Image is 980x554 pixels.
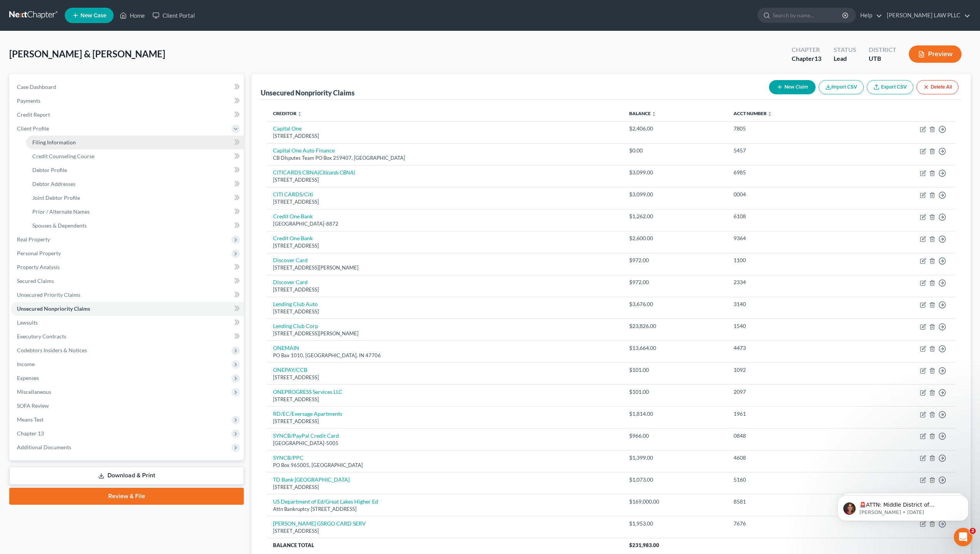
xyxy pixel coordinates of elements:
i: (Citicards CBNA) [318,169,355,176]
a: Prior / Alternate Names [26,205,244,219]
div: $0.00 [629,147,721,154]
div: Chapter [792,54,821,63]
div: Unsecured Nonpriority Claims [261,88,355,97]
span: Miscellaneous [17,388,51,395]
span: $231,983.00 [629,542,659,548]
div: [STREET_ADDRESS] [273,242,617,249]
span: 2 [970,528,976,534]
span: New Case [80,13,106,18]
a: SOFA Review [11,399,244,413]
a: Credit Report [11,108,244,122]
div: $101.00 [629,388,721,396]
a: ONEPROGRESS Services LLC [273,388,342,395]
span: Filing Information [32,139,76,146]
th: Balance Total [267,538,623,552]
div: UTB [869,54,896,63]
div: $3,099.00 [629,191,721,198]
a: Acct Number unfold_more [734,110,772,116]
div: [STREET_ADDRESS] [273,396,617,403]
span: Means Test [17,416,44,423]
a: Review & File [9,488,244,505]
a: TD Bank [GEOGRAPHIC_DATA] [273,476,350,483]
a: Client Portal [149,8,199,22]
div: [STREET_ADDRESS] [273,176,617,184]
span: Credit Report [17,111,50,118]
button: Preview [909,45,962,63]
div: 0848 [734,432,846,440]
span: SOFA Review [17,402,49,409]
div: $1,814.00 [629,410,721,418]
a: Balance unfold_more [629,110,656,116]
span: Executory Contracts [17,333,66,340]
div: Status [834,45,856,54]
div: $966.00 [629,432,721,440]
a: SYNCB/PPC [273,454,303,461]
a: Spouses & Dependents [26,219,244,233]
div: Attn Bankruptcy [STREET_ADDRESS] [273,505,617,513]
div: $13,664.00 [629,344,721,352]
div: 1092 [734,366,846,374]
a: US Department of Ed/Great Lakes Higher Ed [273,498,378,505]
a: ONEMAIN [273,345,299,351]
span: Income [17,361,35,367]
div: [STREET_ADDRESS] [273,198,617,206]
div: $972.00 [629,256,721,264]
a: Joint Debtor Profile [26,191,244,205]
div: [STREET_ADDRESS][PERSON_NAME] [273,264,617,271]
button: Delete All [916,80,958,94]
a: Case Dashboard [11,80,244,94]
span: Codebtors Insiders & Notices [17,347,87,353]
a: Lending Club Corp [273,323,318,329]
div: PO Box 965005, [GEOGRAPHIC_DATA] [273,462,617,469]
a: Unsecured Priority Claims [11,288,244,302]
div: $3,099.00 [629,169,721,176]
a: Capital One Auto Finance [273,147,335,154]
div: 5160 [734,476,846,484]
div: 4608 [734,454,846,462]
div: [GEOGRAPHIC_DATA]-8872 [273,220,617,228]
button: Import CSV [819,80,864,94]
div: 6108 [734,213,846,220]
div: [STREET_ADDRESS] [273,418,617,425]
div: $1,399.00 [629,454,721,462]
div: 5457 [734,147,846,154]
div: [STREET_ADDRESS] [273,527,617,535]
div: 4473 [734,344,846,352]
button: New Claim [769,80,816,94]
a: Executory Contracts [11,330,244,343]
a: Creditor unfold_more [273,110,302,116]
span: Additional Documents [17,444,71,450]
div: 6985 [734,169,846,176]
div: $23,826.00 [629,322,721,330]
span: Chapter 13 [17,430,44,437]
div: 1961 [734,410,846,418]
a: Export CSV [867,80,913,94]
div: CB DIsputes Team PO Box 259407, [GEOGRAPHIC_DATA] [273,154,617,162]
span: Debtor Profile [32,167,67,173]
a: [PERSON_NAME] GSRGO CARD SERV [273,520,366,527]
span: Property Analysis [17,264,60,270]
div: District [869,45,896,54]
div: $3,676.00 [629,300,721,308]
input: Search by name... [773,8,843,22]
span: Joint Debtor Profile [32,194,80,201]
div: 1100 [734,256,846,264]
div: [STREET_ADDRESS] [273,132,617,140]
span: Lawsuits [17,319,38,326]
a: Property Analysis [11,260,244,274]
div: [STREET_ADDRESS] [273,308,617,315]
a: RD/EC/Eversage Apartments [273,410,342,417]
iframe: Intercom live chat [954,528,972,546]
span: Client Profile [17,125,49,132]
i: unfold_more [297,112,302,116]
div: [STREET_ADDRESS] [273,484,617,491]
div: Chapter [792,45,821,54]
div: [STREET_ADDRESS] [273,286,617,293]
div: $1,262.00 [629,213,721,220]
a: Unsecured Nonpriority Claims [11,302,244,316]
a: Discover Card [273,279,308,285]
a: Debtor Addresses [26,177,244,191]
span: Personal Property [17,250,61,256]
